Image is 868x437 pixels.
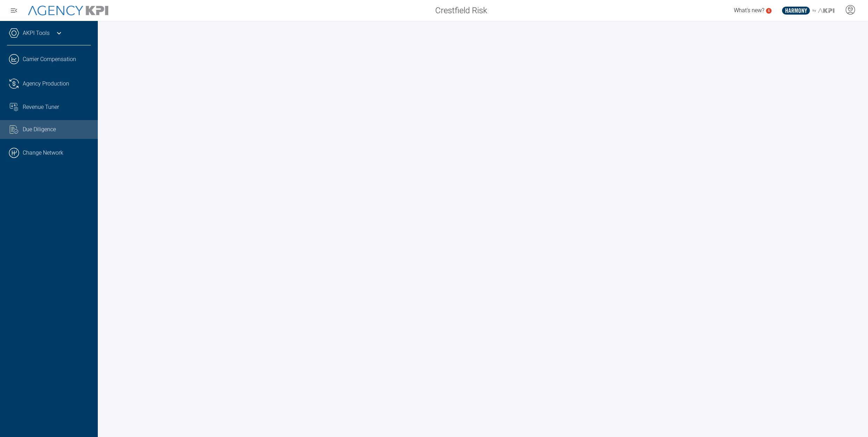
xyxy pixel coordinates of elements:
[28,6,108,16] img: AgencyKPI
[435,4,487,17] span: Crestfield Risk
[23,80,69,88] span: Agency Production
[23,125,56,134] span: Due Diligence
[734,7,764,14] span: What's new?
[23,103,59,111] span: Revenue Tuner
[766,8,772,14] a: 5
[23,29,50,37] a: AKPI Tools
[768,9,770,13] text: 5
